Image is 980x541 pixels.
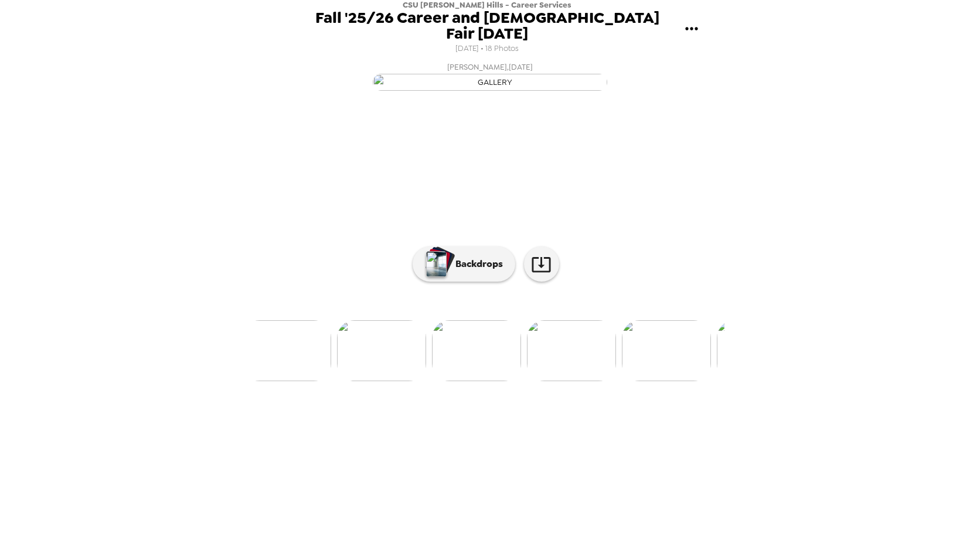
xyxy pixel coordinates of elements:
button: Backdrops [413,246,515,282]
button: [PERSON_NAME],[DATE] [256,57,724,94]
img: gallery [527,320,616,381]
img: gallery [242,320,331,381]
img: gallery [373,74,607,91]
p: Backdrops [450,257,503,271]
img: gallery [337,320,426,381]
img: gallery [717,320,806,381]
span: [DATE] • 18 Photos [455,41,519,57]
img: gallery [432,320,521,381]
span: [PERSON_NAME] , [DATE] [447,60,533,74]
img: gallery [622,320,711,381]
button: gallery menu [672,9,710,47]
span: Fall '25/26 Career and [DEMOGRAPHIC_DATA] Fair [DATE] [302,10,672,41]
